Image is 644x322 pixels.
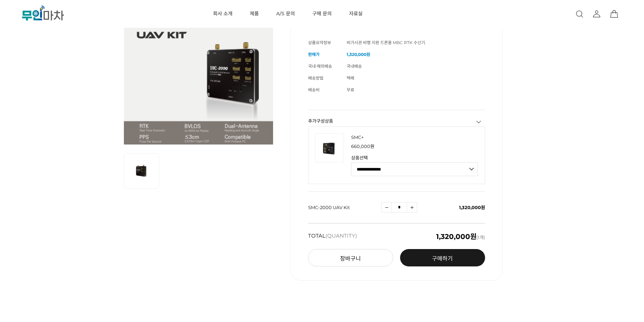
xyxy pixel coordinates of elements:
span: (1개) [436,233,485,240]
span: 상품요약정보 [308,40,331,45]
strong: 1,320,000원 [347,52,370,57]
span: 판매가 [308,52,320,57]
p: 상품명 [351,134,478,141]
span: 국내·해외배송 [308,64,332,69]
a: 수량증가 [407,202,417,213]
p: 판매가 [351,144,478,149]
img: 4cbe2109cccc46d4e4336cb8213cc47f.png [315,133,344,162]
h3: 추가구성상품 [308,119,485,123]
strong: TOTAL [308,233,357,240]
span: (QUANTITY) [325,232,357,239]
strong: 상품선택 [351,156,478,160]
button: 장바구니 [308,249,393,266]
span: 국내배송 [347,64,362,69]
span: 비가시권 비행 지원 드론용 MBC RTK 수신기. [347,40,426,45]
a: 수량감소 [381,202,392,213]
span: 배송방법 [308,75,323,81]
span: 무료 [347,87,354,92]
a: 구매하기 [400,249,485,266]
span: 택배 [347,75,354,81]
td: SMC-2000 UAV Kit [308,192,381,223]
span: 660,000원 [351,143,374,149]
em: 1,320,000원 [436,232,476,241]
span: 1,320,000원 [459,205,485,210]
a: 추가구성상품 닫기 [475,118,482,125]
span: 배송비 [308,87,320,92]
span: 구매하기 [432,255,453,262]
